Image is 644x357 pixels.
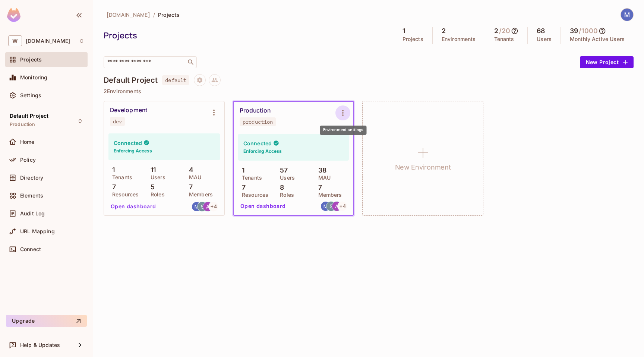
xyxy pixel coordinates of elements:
[442,36,476,42] p: Environments
[206,105,221,120] button: Environment settings
[395,162,451,173] h1: New Environment
[335,105,350,120] button: Environment settings
[8,35,22,46] span: W
[20,57,42,63] span: Projects
[321,202,330,211] img: mgupta@withpronto.com
[185,183,193,191] p: 7
[6,315,87,327] button: Upgrade
[113,119,122,124] div: dev
[276,192,294,198] p: Roles
[537,27,545,35] h5: 68
[276,167,288,174] p: 57
[20,211,45,217] span: Audit Log
[238,167,244,174] p: 1
[185,166,193,174] p: 4
[315,175,331,181] p: MAU
[153,11,155,18] li: /
[211,204,217,209] span: + 4
[340,203,345,209] span: + 4
[147,183,155,191] p: 5
[20,139,35,145] span: Home
[104,76,158,85] h4: Default Project
[203,202,212,211] img: a@withpronto.com
[185,174,201,180] p: MAU
[238,184,246,191] p: 7
[20,92,41,98] span: Settings
[243,119,273,125] div: production
[238,175,262,181] p: Tenants
[114,148,152,154] h6: Enforcing Access
[20,246,41,252] span: Connect
[442,27,446,35] h5: 2
[108,183,116,191] p: 7
[494,27,498,35] h5: 2
[579,27,598,35] h5: / 1000
[147,192,165,198] p: Roles
[198,202,207,211] img: styagi@withpronto.com
[315,184,322,191] p: 7
[10,113,48,119] span: Default Project
[243,148,282,155] h6: Enforcing Access
[158,11,180,18] span: Projects
[114,139,142,146] h4: Connected
[192,202,201,211] img: mgupta@withpronto.com
[108,192,139,198] p: Resources
[276,184,284,191] p: 8
[162,75,189,85] span: default
[20,342,60,348] span: Help & Updates
[621,9,633,21] img: Mithilesh Gupta
[147,166,156,174] p: 11
[237,200,289,212] button: Open dashboard
[104,30,390,41] div: Projects
[238,192,268,198] p: Resources
[499,27,510,35] h5: / 20
[110,107,147,114] div: Development
[315,167,326,174] p: 38
[537,36,552,42] p: Users
[402,27,405,35] h5: 1
[243,140,272,147] h4: Connected
[7,8,20,22] img: SReyMgAAAABJRU5ErkJggg==
[26,38,70,44] span: Workspace: withpronto.com
[20,175,43,181] span: Directory
[580,56,634,68] button: New Project
[10,121,35,127] span: Production
[570,27,578,35] h5: 39
[108,200,159,212] button: Open dashboard
[320,126,367,135] div: Environment settings
[570,36,625,42] p: Monthly Active Users
[20,193,43,199] span: Elements
[240,107,271,114] div: Production
[104,88,634,94] p: 2 Environments
[20,157,36,163] span: Policy
[108,174,132,180] p: Tenants
[194,78,206,85] span: Project settings
[108,166,115,174] p: 1
[147,174,165,180] p: Users
[494,36,514,42] p: Tenants
[402,36,423,42] p: Projects
[185,192,213,198] p: Members
[107,11,150,18] span: [DOMAIN_NAME]
[276,175,295,181] p: Users
[315,192,342,198] p: Members
[20,228,55,234] span: URL Mapping
[20,75,48,80] span: Monitoring
[332,202,341,211] img: a@withpronto.com
[326,202,336,211] img: styagi@withpronto.com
